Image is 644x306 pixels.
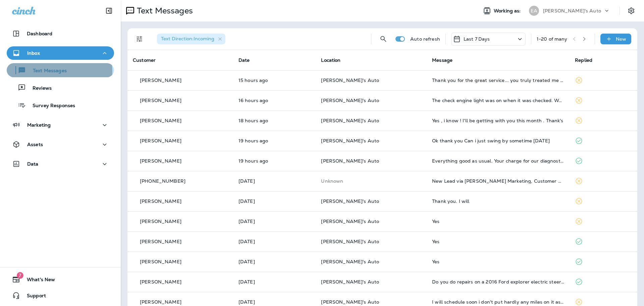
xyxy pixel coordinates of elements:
span: [PERSON_NAME]'s Auto [321,279,379,285]
span: [PERSON_NAME]'s Auto [321,158,379,164]
div: I will schedule soon i don't put hardly any miles on it as I drive my vehicle only on the weekend... [432,299,564,305]
p: Assets [27,142,43,147]
p: Last 7 Days [464,36,490,42]
p: [PERSON_NAME] [140,199,181,204]
div: New Lead via Merrick Marketing, Customer Name: Todd M., Contact info: 5133798236, Job Info: Timin... [432,178,564,184]
div: 1 - 20 of many [537,36,568,42]
p: Dashboard [27,31,52,36]
p: [PERSON_NAME] [140,259,181,264]
p: Reviews [26,85,52,92]
button: Settings [625,5,637,17]
p: [PERSON_NAME] [140,138,181,143]
div: Text Direction:Incoming [157,34,225,44]
div: Everything good as usual. Your charge for our diagnostic service was very reasonable-can't thank ... [432,158,564,164]
span: [PERSON_NAME]'s Auto [321,138,379,144]
span: Replied [575,57,592,63]
p: Oct 1, 2025 02:00 PM [238,138,311,143]
span: [PERSON_NAME]'s Auto [321,77,379,83]
span: Text Direction : Incoming [161,36,214,42]
p: This customer does not have a last location and the phone number they messaged is not assigned to... [321,178,421,184]
span: Support [20,293,46,301]
span: [PERSON_NAME]'s Auto [321,97,379,103]
p: Oct 1, 2025 01:18 PM [238,158,311,164]
button: Text Messages [7,63,114,77]
button: Inbox [7,46,114,60]
p: Oct 1, 2025 02:54 PM [238,118,311,123]
p: [PERSON_NAME] [140,279,181,285]
div: Thank you for the great service... you truly treated me well..... also please thank Kylie for her... [432,78,564,83]
button: Assets [7,138,114,151]
p: Data [27,161,39,167]
p: Sep 27, 2025 09:22 PM [238,279,311,285]
div: Thank you. I will [432,199,564,204]
div: Yes [432,219,564,224]
p: Sep 28, 2025 03:27 PM [238,219,311,224]
span: [PERSON_NAME]'s Auto [321,198,379,204]
p: [PERSON_NAME] [140,98,181,103]
p: [PHONE_NUMBER] [140,178,185,184]
span: Working as: [494,8,522,14]
span: [PERSON_NAME]'s Auto [321,218,379,224]
span: [PERSON_NAME]'s Auto [321,259,379,265]
p: [PERSON_NAME] [140,78,181,83]
button: Dashboard [7,27,114,40]
button: Reviews [7,81,114,95]
p: Oct 1, 2025 05:40 PM [238,78,311,83]
button: Support [7,289,114,302]
button: Filters [133,32,146,46]
p: [PERSON_NAME] [140,118,181,123]
p: Sep 30, 2025 11:38 AM [238,199,311,204]
p: Sep 30, 2025 12:46 PM [238,178,311,184]
p: [PERSON_NAME] [140,158,181,164]
p: Text Messages [134,6,193,16]
span: 7 [17,272,23,279]
p: New [616,36,626,42]
p: Auto refresh [410,36,440,42]
div: The check engine light was on when it was checked. We were told there was no reason for it to be ... [432,98,564,103]
span: Customer [133,57,156,63]
p: Inbox [27,50,40,56]
button: Collapse Sidebar [100,4,118,17]
span: Location [321,57,340,63]
span: Date [238,57,250,63]
p: [PERSON_NAME] [140,239,181,244]
span: [PERSON_NAME]'s Auto [321,299,379,305]
span: [PERSON_NAME]'s Auto [321,118,379,124]
div: Yes [432,259,564,264]
div: Yes , i know ! I'll be getting with you this month . Thank's [432,118,564,123]
p: Sep 27, 2025 11:27 AM [238,299,311,305]
span: What's New [20,277,55,285]
button: Marketing [7,118,114,132]
button: Search Messages [377,32,390,46]
div: Yes [432,239,564,244]
p: Marketing [27,122,51,128]
p: Text Messages [26,68,67,74]
span: Message [432,57,452,63]
span: [PERSON_NAME]'s Auto [321,238,379,245]
button: Survey Responses [7,98,114,112]
div: EA [529,6,539,16]
p: Oct 1, 2025 04:53 PM [238,98,311,103]
button: Data [7,157,114,171]
p: Sep 28, 2025 11:17 AM [238,259,311,264]
p: [PERSON_NAME] [140,219,181,224]
button: 7What's New [7,273,114,286]
p: [PERSON_NAME]'s Auto [543,8,601,13]
div: Ok thank you Can i just swing by sometime tomorrow [432,138,564,143]
p: Survey Responses [26,103,75,109]
div: Do you do repairs on a 2016 Ford explorer electric steering assist? Seems the power steering is i... [432,279,564,285]
p: Sep 28, 2025 12:01 PM [238,239,311,244]
p: [PERSON_NAME] [140,299,181,305]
